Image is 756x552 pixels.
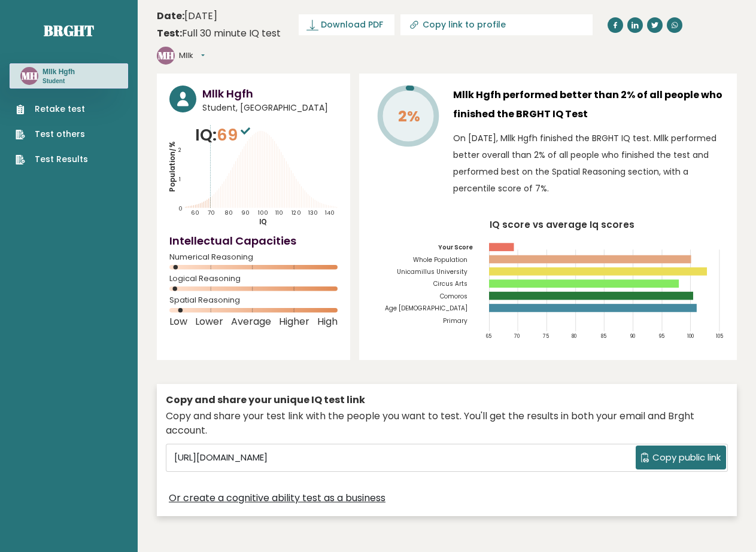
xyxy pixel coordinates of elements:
[453,130,724,197] p: On [DATE], Mllk Hgfh finished the BRGHT IQ test. Mllk performed better overall than 2% of all peo...
[308,209,318,216] tspan: 130
[443,316,467,325] tspan: Primary
[241,209,250,216] tspan: 90
[202,102,338,114] span: Student, [GEOGRAPHIC_DATA]
[169,319,187,324] span: Low
[292,209,301,216] tspan: 120
[398,106,420,127] tspan: 2%
[166,409,728,438] div: Copy and share your test link with the people you want to test. You'll get the results in both yo...
[169,233,338,249] h4: Intellectual Capacities
[279,319,309,324] span: Higher
[658,333,664,340] tspan: 95
[157,9,184,23] b: Date:
[397,267,467,276] tspan: Unicamillus University
[191,209,199,216] tspan: 60
[16,103,88,115] a: Retake test
[385,304,467,313] tspan: Age [DEMOGRAPHIC_DATA]
[178,205,183,212] tspan: 0
[158,48,174,62] text: MH
[208,209,215,216] tspan: 70
[169,298,338,303] span: Spatial Reasoning
[259,217,267,227] tspan: IQ
[716,333,724,340] tspan: 105
[224,209,233,216] tspan: 80
[42,77,75,86] p: Student
[202,86,338,102] h3: Mllk Hgfh
[44,21,94,40] a: Brght
[169,491,385,505] a: Or create a cognitive ability test as a business
[630,333,635,340] tspan: 90
[195,123,253,147] p: IQ:
[157,9,217,23] time: [DATE]
[440,292,467,301] tspan: Comoros
[157,26,182,40] b: Test:
[179,50,205,62] button: Mllk
[179,175,181,183] tspan: 1
[42,67,75,77] h3: Mllk Hgfh
[453,86,724,124] h3: Mllk Hgfh performed better than 2% of all people who finished the BRGHT IQ Test
[688,333,694,340] tspan: 100
[275,209,283,216] tspan: 110
[636,446,726,469] button: Copy public link
[299,14,394,35] a: Download PDF
[413,255,467,264] tspan: Whole Population
[258,209,268,216] tspan: 100
[231,319,271,324] span: Average
[169,255,338,260] span: Numerical Reasoning
[321,19,383,31] span: Download PDF
[514,333,520,340] tspan: 70
[22,69,38,83] text: MH
[217,124,253,146] span: 69
[178,147,182,154] tspan: 2
[169,276,338,281] span: Logical Reasoning
[16,153,88,166] a: Test Results
[195,319,223,324] span: Lower
[486,333,492,340] tspan: 65
[168,141,177,192] tspan: Population/%
[317,319,338,324] span: High
[157,26,281,41] div: Full 30 minute IQ test
[652,451,721,465] span: Copy public link
[166,393,728,407] div: Copy and share your unique IQ test link
[326,209,335,216] tspan: 140
[433,280,467,289] tspan: Circus Arts
[438,243,473,252] tspan: Your Score
[543,333,549,340] tspan: 75
[490,218,634,231] tspan: IQ score vs average Iq scores
[572,333,577,340] tspan: 80
[16,128,88,141] a: Test others
[601,333,606,340] tspan: 85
